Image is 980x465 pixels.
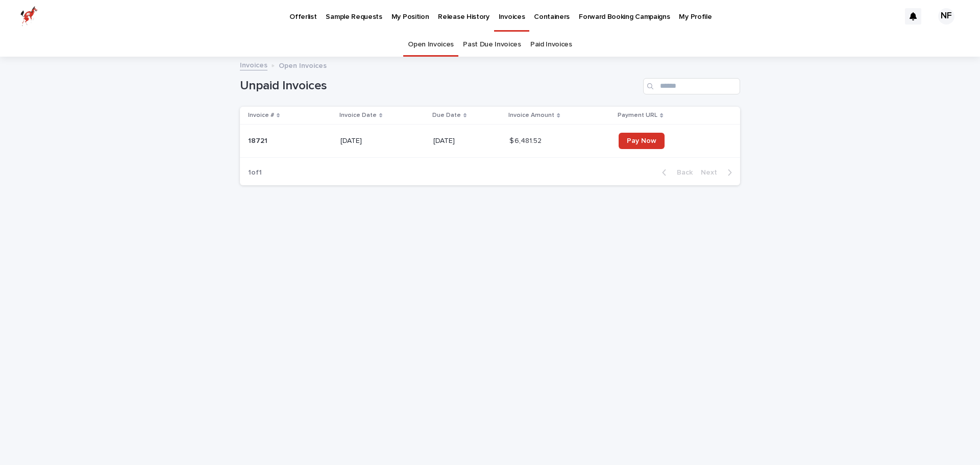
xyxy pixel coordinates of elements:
[619,133,665,149] a: Pay Now
[509,135,544,145] p: $ 6,481.52
[508,110,554,121] p: Invoice Amount
[248,135,269,145] p: 18721
[240,79,639,93] h1: Unpaid Invoices
[654,168,697,177] button: Back
[938,8,954,25] div: NF
[433,137,502,145] p: [DATE]
[530,33,572,57] a: Paid Invoices
[618,110,657,121] p: Payment URL
[240,160,270,185] p: 1 of 1
[432,110,461,121] p: Due Date
[627,137,656,144] span: Pay Now
[643,78,740,94] input: Search
[697,168,740,177] button: Next
[671,169,693,176] span: Back
[20,6,38,27] img: zttTXibQQrCfv9chImQE
[408,33,454,57] a: Open Invoices
[240,125,740,158] tr: 1872118721 [DATE][DATE]$ 6,481.52$ 6,481.52 Pay Now
[279,59,327,70] p: Open Invoices
[701,169,723,176] span: Next
[463,33,521,57] a: Past Due Invoices
[248,110,274,121] p: Invoice #
[240,59,267,70] a: Invoices
[340,137,425,145] p: [DATE]
[339,110,377,121] p: Invoice Date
